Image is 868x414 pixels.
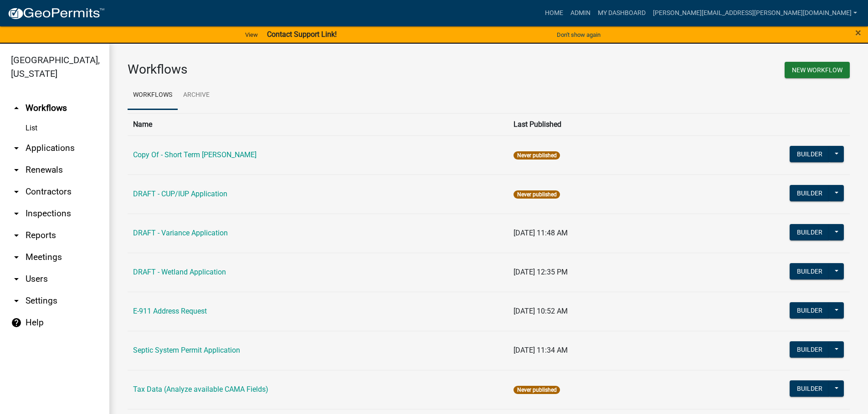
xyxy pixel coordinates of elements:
[128,113,508,135] th: Name
[790,302,830,319] button: Builder
[11,143,22,154] i: arrow_drop_down
[133,385,268,394] a: Tax Data (Analyze available CAMA Fields)
[567,5,594,22] a: Admin
[178,81,215,110] a: Archive
[11,252,22,263] i: arrow_drop_down
[11,208,22,219] i: arrow_drop_down
[514,386,560,394] span: Never published
[133,346,240,354] a: Septic System Permit Application
[133,268,226,276] a: DRAFT - Wetland Application
[790,224,830,240] button: Builder
[514,307,568,315] span: [DATE] 10:52 AM
[11,186,22,197] i: arrow_drop_down
[790,341,830,358] button: Builder
[785,62,850,78] button: New Workflow
[11,103,22,114] i: arrow_drop_up
[553,27,604,42] button: Don't show again
[508,113,678,135] th: Last Published
[855,26,861,39] span: ×
[594,5,649,22] a: My Dashboard
[514,229,568,237] span: [DATE] 11:48 AM
[128,62,482,77] h3: Workflows
[133,150,257,159] a: Copy Of - Short Term [PERSON_NAME]
[790,263,830,279] button: Builder
[241,27,262,42] a: View
[790,146,830,162] button: Builder
[541,5,567,22] a: Home
[128,81,178,110] a: Workflows
[649,5,861,22] a: [PERSON_NAME][EMAIL_ADDRESS][PERSON_NAME][DOMAIN_NAME]
[790,185,830,201] button: Builder
[514,151,560,160] span: Never published
[11,274,22,284] i: arrow_drop_down
[133,307,207,315] a: E-911 Address Request
[133,229,228,237] a: DRAFT - Variance Application
[133,190,227,198] a: DRAFT - CUP/IUP Application
[11,230,22,241] i: arrow_drop_down
[11,165,22,175] i: arrow_drop_down
[514,190,560,199] span: Never published
[790,380,830,397] button: Builder
[11,317,22,328] i: help
[514,346,568,354] span: [DATE] 11:34 AM
[267,30,337,39] strong: Contact Support Link!
[514,268,568,276] span: [DATE] 12:35 PM
[11,295,22,306] i: arrow_drop_down
[855,27,861,38] button: Close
